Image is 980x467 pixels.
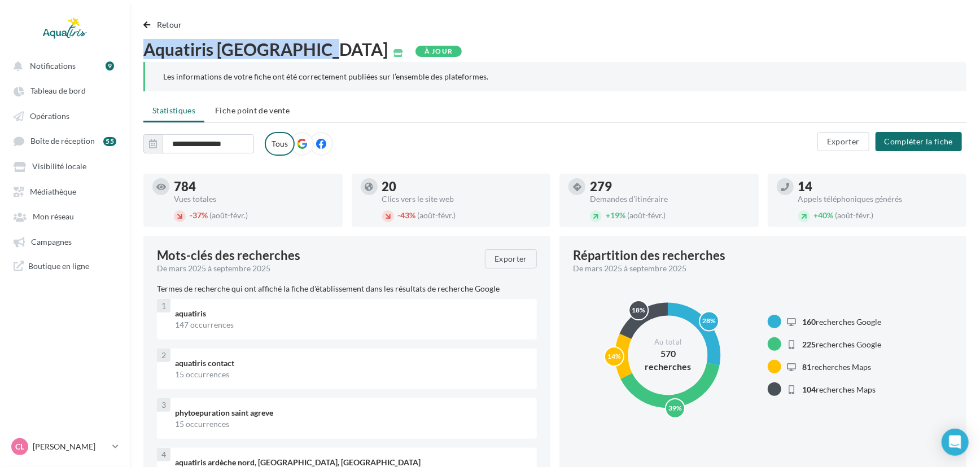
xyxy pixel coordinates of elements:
div: 3 [157,398,170,412]
span: 104 [803,385,816,394]
div: Clics vers le site web [382,195,542,203]
a: Visibilité locale [7,156,123,176]
p: [PERSON_NAME] [33,441,108,452]
div: 1 [157,299,170,312]
span: CL [15,441,24,452]
span: recherches Google [803,340,882,349]
span: + [606,210,610,220]
span: (août-févr.) [835,210,874,220]
a: CL [PERSON_NAME] [9,436,121,457]
div: 55 [103,137,116,146]
span: 19% [606,210,625,220]
span: Retour [157,20,182,29]
button: Compléter la fiche [876,132,962,151]
p: Termes de recherche qui ont affiché la fiche d'établissement dans les résultats de recherche Google [157,283,537,294]
span: recherches Google [803,317,882,327]
a: Compléter la fiche [871,136,966,146]
a: Boîte de réception 55 [7,130,123,151]
div: 147 occurrences [175,319,528,331]
a: Médiathèque [7,181,123,201]
span: Boutique en ligne [28,261,89,271]
a: Mon réseau [7,206,123,226]
div: Répartition des recherches [573,249,725,262]
span: Tableau de bord [30,86,86,96]
div: De mars 2025 à septembre 2025 [157,263,476,274]
span: Visibilité locale [32,162,86,171]
span: Fiche point de vente [215,105,290,115]
span: 225 [803,340,816,349]
label: Tous [265,132,295,156]
a: Campagnes [7,231,123,252]
span: 40% [814,210,834,220]
div: 784 [174,180,334,193]
span: Aquatiris [GEOGRAPHIC_DATA] [143,41,388,58]
div: 15 occurrences [175,418,528,430]
span: recherches Maps [803,385,876,394]
div: Open Intercom Messenger [942,429,969,456]
div: 9 [106,61,114,71]
div: 15 occurrences [175,369,528,380]
button: Notifications 9 [7,55,119,76]
span: Mon réseau [33,212,74,222]
span: Mots-clés des recherches [157,249,300,262]
span: + [814,210,819,220]
div: 14 [798,180,958,193]
span: 81 [803,362,812,372]
button: Retour [143,18,187,32]
div: 4 [157,448,170,461]
div: aquatiris contact [175,358,528,369]
span: - [190,210,193,220]
div: Les informations de votre fiche ont été correctement publiées sur l’ensemble des plateformes. [163,71,948,82]
span: 43% [398,210,416,220]
div: phytoepuration saint agreve [175,407,528,418]
span: Campagnes [31,237,72,246]
div: 2 [157,349,170,362]
div: Vues totales [174,195,334,203]
span: (août-févr.) [209,210,248,220]
span: 160 [803,317,816,327]
span: - [398,210,401,220]
span: Boîte de réception [30,136,95,146]
span: (août-févr.) [627,210,666,220]
div: 20 [382,180,542,193]
a: Opérations [7,105,123,126]
div: 279 [590,180,750,193]
div: À jour [415,46,462,57]
div: aquatiris [175,308,528,319]
span: Notifications [30,61,76,71]
span: recherches Maps [803,362,872,372]
div: Appels téléphoniques générés [798,195,958,203]
span: 37% [190,210,208,220]
span: Opérations [30,111,69,121]
a: Tableau de bord [7,80,123,100]
div: De mars 2025 à septembre 2025 [573,263,944,274]
a: Boutique en ligne [7,256,123,276]
span: Médiathèque [30,187,76,196]
div: Demandes d'itinéraire [590,195,750,203]
button: Exporter [485,249,537,268]
span: (août-févr.) [418,210,456,220]
button: Exporter [817,132,869,151]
